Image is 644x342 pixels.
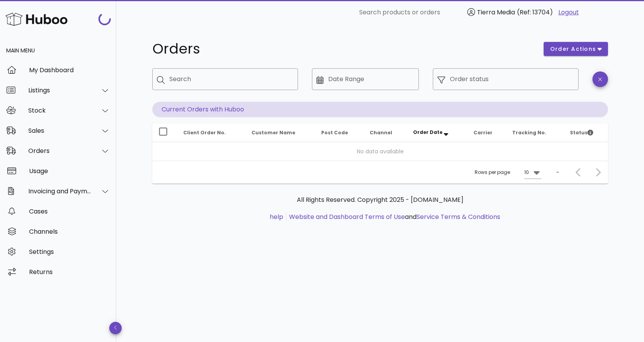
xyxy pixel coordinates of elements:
[28,107,91,114] div: Stock
[544,42,608,56] button: order actions
[29,167,110,175] div: Usage
[245,123,315,142] th: Customer Name
[5,11,67,28] img: Huboo Logo
[363,123,407,142] th: Channel
[29,66,110,74] div: My Dashboard
[475,161,541,184] div: Rows per page:
[564,123,608,142] th: Status
[29,248,110,255] div: Settings
[550,45,596,53] span: order actions
[289,212,405,221] a: Website and Dashboard Terms of Use
[506,123,564,142] th: Tracking No.
[370,129,392,136] span: Channel
[524,166,541,179] div: 10Rows per page:
[321,129,348,136] span: Post Code
[407,123,467,142] th: Order Date: Sorted descending. Activate to remove sorting.
[517,8,553,17] span: (Ref: 13704)
[28,127,91,134] div: Sales
[158,195,602,205] p: All Rights Reserved. Copyright 2025 - [DOMAIN_NAME]
[474,129,492,136] span: Carrier
[251,129,295,136] span: Customer Name
[28,147,91,155] div: Orders
[286,212,500,222] li: and
[467,123,506,142] th: Carrier
[28,187,91,195] div: Invoicing and Payments
[558,8,579,17] a: Logout
[512,129,546,136] span: Tracking No.
[29,268,110,276] div: Returns
[152,42,534,56] h1: Orders
[315,123,363,142] th: Post Code
[152,142,608,161] td: No data available
[28,87,91,94] div: Listings
[417,212,500,221] a: Service Terms & Conditions
[177,123,245,142] th: Client Order No.
[524,169,529,176] div: 10
[270,212,283,221] a: help
[152,102,608,117] p: Current Orders with Huboo
[413,129,443,135] span: Order Date
[570,129,593,136] span: Status
[29,208,110,215] div: Cases
[183,129,226,136] span: Client Order No.
[29,228,110,235] div: Channels
[477,8,515,17] span: Tierra Media
[556,169,559,176] div: –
